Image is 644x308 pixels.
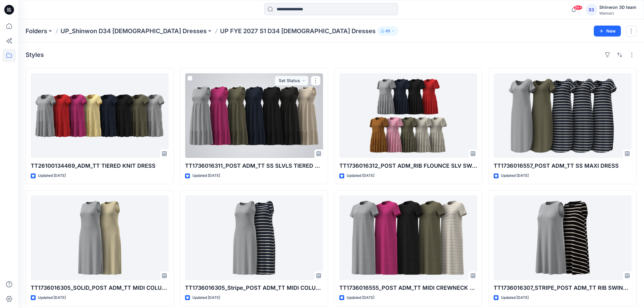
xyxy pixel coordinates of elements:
a: TT1736016555_POST ADM_TT MIDI CREWNECK TSHIRT DRESS [339,195,477,280]
a: TT1736016312_POST ADM_RIB FLOUNCE SLV SWING MINI [339,73,477,158]
p: UP FYE 2027 S1 D34 [DEMOGRAPHIC_DATA] Dresses [220,27,376,35]
span: 99+ [573,5,583,10]
a: TT1736016557_POST ADM_TT SS MAXI DRESS [494,73,632,158]
a: UP_Shinwon D34 [DEMOGRAPHIC_DATA] Dresses [61,27,207,35]
button: 65 [378,27,398,35]
p: Updated [DATE] [38,173,66,179]
div: S3 [586,4,597,15]
p: TT1736016312_POST ADM_RIB FLOUNCE SLV SWING MINI [339,162,477,170]
p: TT1736016307_STRIPE_POST ADM_TT RIB SWING MINI DRESS [494,284,632,292]
p: TT26100134469_ADM_TT TIERED KNIT DRESS [31,162,169,170]
a: TT1736016307_STRIPE_POST ADM_TT RIB SWING MINI DRESS [494,195,632,280]
p: TT1736016557_POST ADM_TT SS MAXI DRESS [494,162,632,170]
p: TT1736016311_POST ADM_TT SS SLVLS TIERED KNIT DRESS [185,162,323,170]
p: Updated [DATE] [192,173,220,179]
a: TT1736016305_Stripe_POST ADM_TT MIDI COLUMN DRESS_STRIPE [185,195,323,280]
p: TT1736016305_SOLID_POST ADM_TT MIDI COLUMN DRESS [31,284,169,292]
p: Updated [DATE] [38,295,66,301]
p: Updated [DATE] [501,173,529,179]
p: Updated [DATE] [501,295,529,301]
a: TT26100134469_ADM_TT TIERED KNIT DRESS [31,73,169,158]
p: Updated [DATE] [347,295,374,301]
p: Updated [DATE] [192,295,220,301]
p: 65 [386,28,390,34]
p: Updated [DATE] [347,173,374,179]
a: TT1736016311_POST ADM_TT SS SLVLS TIERED KNIT DRESS [185,73,323,158]
p: TT1736016305_Stripe_POST ADM_TT MIDI COLUMN DRESS_STRIPE [185,284,323,292]
a: TT1736016305_SOLID_POST ADM_TT MIDI COLUMN DRESS [31,195,169,280]
p: TT1736016555_POST ADM_TT MIDI CREWNECK TSHIRT DRESS [339,284,477,292]
h4: Styles [26,51,44,58]
a: Folders [26,27,47,35]
div: Shinwon 3D team [599,4,636,11]
button: New [594,26,621,37]
div: Walmart [599,11,636,16]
